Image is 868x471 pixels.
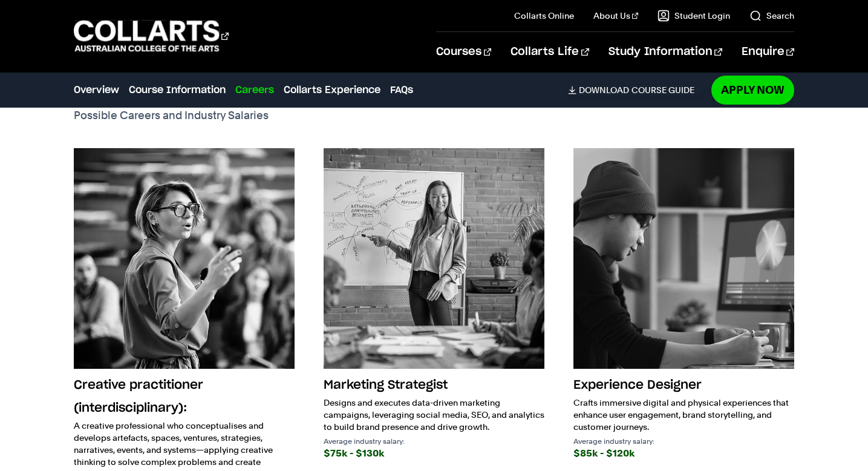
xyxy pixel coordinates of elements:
a: FAQs [390,83,413,97]
a: Study Information [609,32,722,72]
p: Possible Careers and Industry Salaries [74,107,323,124]
h3: Experience Designer [573,374,794,397]
h3: Creative practitioner (interdisciplinary): [74,374,295,420]
div: $75k - $130k [324,445,544,462]
h3: Marketing Strategist [324,374,544,397]
div: $85k - $120k [573,445,794,462]
a: Careers [235,83,274,97]
a: Enquire [742,32,794,72]
a: Student Login [658,10,730,22]
p: Average industry salary: [573,438,794,445]
a: About Us [593,10,638,22]
a: Overview [74,83,119,97]
div: Go to homepage [74,19,229,53]
a: Collarts Online [514,10,574,22]
span: Download [579,85,629,96]
a: Collarts Life [511,32,589,72]
a: Courses [436,32,491,72]
a: Search [749,10,794,22]
p: Average industry salary: [324,438,544,445]
p: Crafts immersive digital and physical experiences that enhance user engagement, brand storytellin... [573,397,794,433]
a: Apply Now [711,76,794,104]
a: DownloadCourse Guide [568,85,704,96]
p: Designs and executes data-driven marketing campaigns, leveraging social media, SEO, and analytics... [324,397,544,433]
a: Collarts Experience [284,83,380,97]
a: Course Information [129,83,226,97]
